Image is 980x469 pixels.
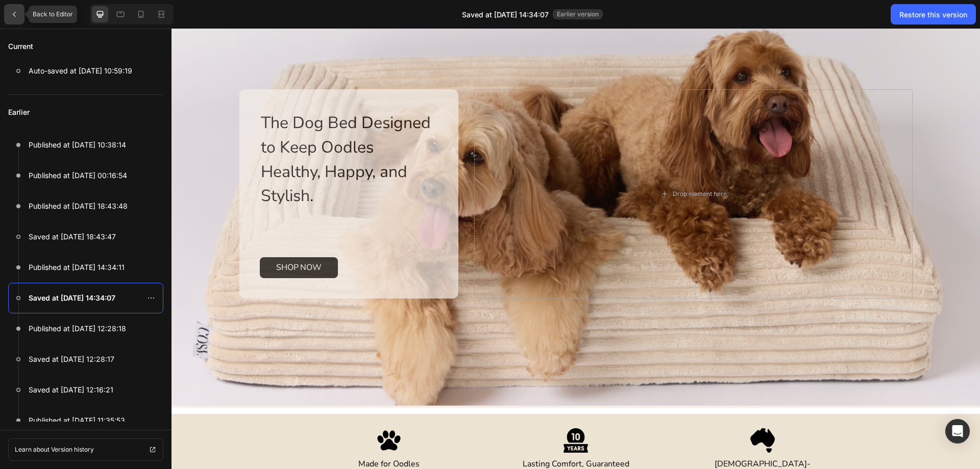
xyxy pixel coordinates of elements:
[347,132,461,142] p: Lasting Comfort, Guaranteed
[29,231,116,243] p: Saved at [DATE] 18:43:47
[29,414,125,427] p: Published at [DATE] 11:35:53
[392,101,416,126] img: gempages_572669083955233944-365e1c70-5190-4fea-a2b1-82899c550ff6.webp
[29,65,132,77] p: Auto-saved at [DATE] 10:59:19
[189,410,213,434] img: gempages_572669083955233944-69608de7-0338-44f4-822a-785f12c071df.webp
[480,437,686,454] h1: The COSI classic
[392,400,416,424] img: gempages_572669083955233944-365e1c70-5190-4fea-a2b1-82899c550ff6.webp
[945,419,970,443] div: Open Intercom Messenger
[31,8,86,20] h3: Page history
[29,169,127,182] p: Published at [DATE] 00:16:54
[29,261,125,274] p: Published at [DATE] 14:34:11
[480,219,686,426] a: The COSI classic
[579,101,603,126] img: gempages_572669083955233944-6e3555c7-a010-44ac-9526-74e868eb282f.webp
[144,284,428,356] p: Oodles are active, intelligent, and social - which means they need the right dog bed to keep them...
[29,323,126,335] p: Published at [DATE] 12:28:18
[29,384,113,396] p: Saved at [DATE] 12:16:21
[8,37,163,56] p: Current
[553,9,603,19] span: Earlier version
[29,139,126,151] p: Published at [DATE] 10:38:14
[462,9,549,20] span: Saved at [DATE] 14:34:07
[205,400,230,424] img: gempages_572669083955233944-eba5838a-0bfd-4fc5-9286-f897a2546ab3.webp
[899,9,967,20] div: Restore this version
[144,271,235,284] strong: Made Just for Oodles
[579,400,603,424] img: gempages_572669083955233944-6e3555c7-a010-44ac-9526-74e868eb282f.webp
[143,240,429,265] h2: The Cosi Classic
[534,430,648,452] p: [DEMOGRAPHIC_DATA]-Owned
[205,101,230,126] img: gempages_572669083955233944-eba5838a-0bfd-4fc5-9286-f897a2546ab3.webp
[358,410,383,434] img: gempages_572669083955233944-beecfc67-8806-48ff-8872-f80d06f0d6a3.webp
[534,132,648,153] p: [DEMOGRAPHIC_DATA]-Owned
[15,445,94,454] p: Learn about Version history
[29,353,114,365] p: Saved at [DATE] 12:28:17
[160,132,275,142] p: Made for Oodles
[171,29,980,469] iframe: Design area
[8,95,163,130] p: Earlier
[8,438,163,461] a: Learn about Version history
[891,4,976,24] button: Restore this version
[160,430,275,441] p: Made for Oodles
[29,200,128,212] p: Published at [DATE] 18:43:48
[29,292,115,304] p: Saved at [DATE] 14:34:07
[347,430,461,441] p: Lasting Comfort, Guaranteed
[501,161,555,169] div: Drop element here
